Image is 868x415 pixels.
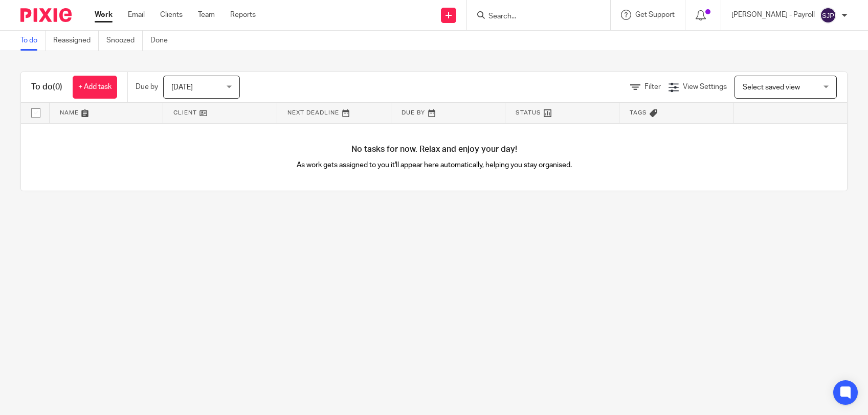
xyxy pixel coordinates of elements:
[160,10,183,20] a: Clients
[31,82,62,93] h1: To do
[731,10,815,20] p: [PERSON_NAME] - Payroll
[630,110,647,116] span: Tags
[136,82,158,92] p: Due by
[820,7,836,24] img: svg%3E
[743,84,800,91] span: Select saved view
[171,84,193,91] span: [DATE]
[644,83,661,90] span: Filter
[53,31,99,51] a: Reassigned
[95,10,113,20] a: Work
[230,10,256,20] a: Reports
[128,10,145,20] a: Email
[21,144,847,155] h4: No tasks for now. Relax and enjoy your day!
[20,31,46,51] a: To do
[198,10,215,20] a: Team
[487,12,580,21] input: Search
[106,31,143,51] a: Snoozed
[635,11,675,18] span: Get Support
[683,83,727,90] span: View Settings
[228,160,641,170] p: As work gets assigned to you it'll appear here automatically, helping you stay organised.
[150,31,175,51] a: Done
[20,8,72,22] img: Pixie
[73,76,117,99] a: + Add task
[53,83,62,91] span: (0)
